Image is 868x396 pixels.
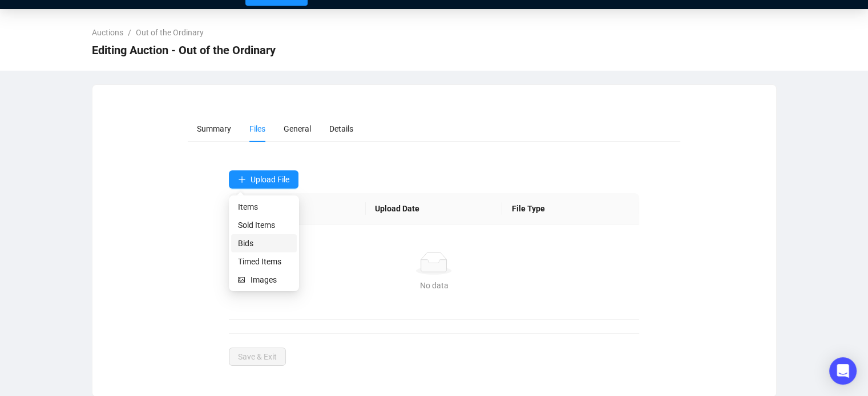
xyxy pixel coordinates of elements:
div: No data [243,279,625,292]
span: Editing Auction - Out of the Ordinary [92,41,276,59]
a: Auctions [90,26,126,39]
span: Timed Items [238,255,290,268]
button: Upload File [229,170,298,189]
a: Out of the Ordinary [134,26,206,39]
th: Name [229,193,366,224]
span: Details [329,124,353,133]
th: File Type [502,193,639,224]
button: Save & Exit [229,348,286,366]
span: Summary [197,124,231,133]
li: / [128,26,131,39]
span: picture [238,276,246,283]
span: Sold Items [238,219,290,231]
span: Bids [238,237,290,250]
div: Open Intercom Messenger [829,357,857,385]
span: plus [238,175,246,183]
span: Files [249,124,265,133]
th: Upload Date [366,193,503,224]
span: Upload File [251,175,289,184]
span: Items [238,201,290,213]
span: General [284,124,311,133]
span: Images [251,273,290,286]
